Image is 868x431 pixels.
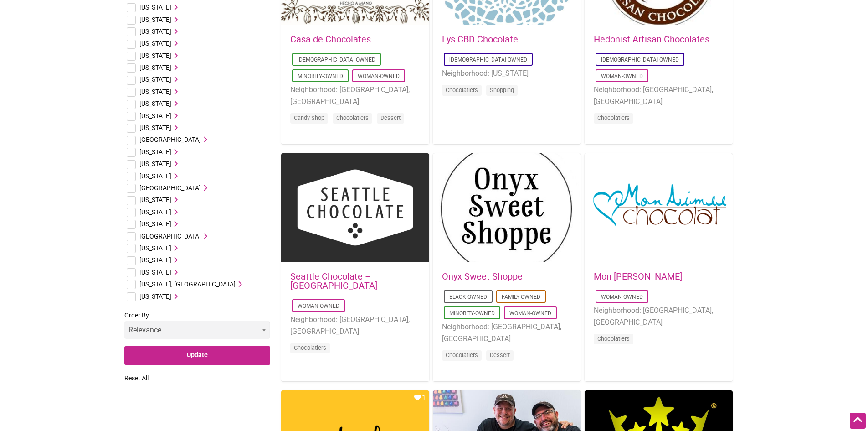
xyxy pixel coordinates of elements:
span: [GEOGRAPHIC_DATA] [139,136,201,143]
li: Neighborhood: [GEOGRAPHIC_DATA], [GEOGRAPHIC_DATA] [442,321,572,344]
a: Dessert [490,352,510,358]
a: Dessert [380,114,401,121]
a: Family-Owned [502,294,540,300]
span: [GEOGRAPHIC_DATA] [139,184,201,192]
select: Order By [124,321,270,339]
li: Neighborhood: [GEOGRAPHIC_DATA], [GEOGRAPHIC_DATA] [594,84,724,107]
div: Scroll Back to Top [850,413,866,429]
a: Chocolatiers [597,335,630,342]
a: Mon [PERSON_NAME] [594,271,682,282]
span: [US_STATE], [GEOGRAPHIC_DATA] [139,280,236,288]
a: Chocolatiers [294,344,326,351]
span: [US_STATE] [139,64,171,71]
a: Woman-Owned [358,73,400,79]
span: [US_STATE] [139,208,171,216]
span: [US_STATE] [139,100,171,107]
a: [DEMOGRAPHIC_DATA]-Owned [601,57,679,63]
span: [US_STATE] [139,293,171,300]
span: [GEOGRAPHIC_DATA] [139,233,201,240]
a: Chocolatiers [336,114,369,121]
span: [US_STATE] [139,148,171,156]
a: Black-Owned [449,294,487,300]
span: [US_STATE] [139,244,171,252]
a: Hedonist Artisan Chocolates [594,34,709,45]
span: [US_STATE] [139,76,171,83]
a: Minority-Owned [298,73,343,79]
span: [US_STATE] [139,196,171,203]
a: Seattle Chocolate – [GEOGRAPHIC_DATA] [290,271,377,291]
span: [US_STATE] [139,124,171,131]
span: [US_STATE] [139,16,171,23]
a: Casa de Chocolates [290,34,371,45]
a: Woman-Owned [601,294,643,300]
a: Minority-Owned [449,310,495,317]
a: Woman-Owned [601,73,643,79]
span: [US_STATE] [139,52,171,59]
li: Neighborhood: [GEOGRAPHIC_DATA], [GEOGRAPHIC_DATA] [290,314,420,337]
span: [US_STATE] [139,4,171,11]
span: [US_STATE] [139,172,171,180]
input: Update [124,346,270,365]
a: Woman-Owned [509,310,551,317]
a: Woman-Owned [298,303,339,309]
li: Neighborhood: [GEOGRAPHIC_DATA], [GEOGRAPHIC_DATA] [290,84,420,107]
span: [US_STATE] [139,269,171,276]
a: Lys CBD Chocolate [442,34,518,45]
span: [US_STATE] [139,88,171,95]
span: [US_STATE] [139,160,171,167]
span: [US_STATE] [139,112,171,119]
label: Order By [124,310,270,346]
li: Neighborhood: [US_STATE] [442,68,572,79]
a: Candy Shop [294,114,324,121]
span: [US_STATE] [139,40,171,47]
span: [US_STATE] [139,220,171,228]
a: Chocolatiers [446,87,478,93]
a: Onyx Sweet Shoppe [442,271,523,282]
a: Shopping [490,87,514,93]
span: [US_STATE] [139,28,171,35]
a: Reset All [124,374,149,382]
span: [US_STATE] [139,256,171,264]
a: [DEMOGRAPHIC_DATA]-Owned [298,57,375,63]
li: Neighborhood: [GEOGRAPHIC_DATA], [GEOGRAPHIC_DATA] [594,305,724,328]
a: [DEMOGRAPHIC_DATA]-Owned [449,57,527,63]
a: Chocolatiers [597,114,630,121]
a: Chocolatiers [446,352,478,358]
